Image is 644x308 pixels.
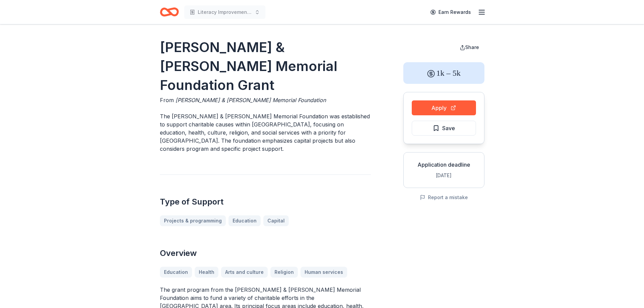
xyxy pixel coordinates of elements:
[160,96,371,104] div: From
[160,196,371,207] h2: Type of Support
[412,121,476,136] button: Save
[263,215,289,226] a: Capital
[160,38,371,95] h1: [PERSON_NAME] & [PERSON_NAME] Memorial Foundation Grant
[160,248,371,259] h2: Overview
[426,6,475,18] a: Earn Rewards
[403,62,484,84] div: 1k – 5k
[465,44,479,50] span: Share
[160,112,371,153] p: The [PERSON_NAME] & [PERSON_NAME] Memorial Foundation was established to support charitable cause...
[409,171,479,180] div: [DATE]
[175,97,326,103] span: [PERSON_NAME] & [PERSON_NAME] Memorial Foundation
[412,100,476,115] button: Apply
[420,193,468,202] button: Report a mistake
[454,41,484,54] button: Share
[198,8,252,16] span: Literacy Improvement for children in [GEOGRAPHIC_DATA] [GEOGRAPHIC_DATA] region
[409,161,479,169] div: Application deadline
[160,215,226,226] a: Projects & programming
[184,5,265,19] button: Literacy Improvement for children in [GEOGRAPHIC_DATA] [GEOGRAPHIC_DATA] region
[442,124,455,133] span: Save
[160,4,179,20] a: Home
[229,215,261,226] a: Education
